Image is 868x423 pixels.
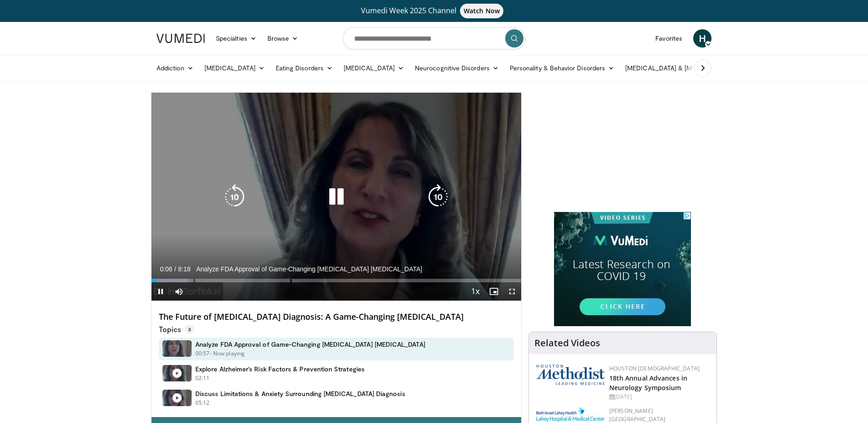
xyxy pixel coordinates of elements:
h4: Explore Alzheimer’s Risk Factors & Prevention Strategies [195,365,365,373]
div: Progress Bar [152,279,521,282]
a: [MEDICAL_DATA] [338,59,409,77]
span: / [174,265,176,273]
span: 3 [184,325,194,334]
button: Enable picture-in-picture mode [485,282,503,301]
button: Mute [170,282,188,301]
h4: Analyze FDA Approval of Game-Changing [MEDICAL_DATA] [MEDICAL_DATA] [195,340,425,349]
img: 5e4488cc-e109-4a4e-9fd9-73bb9237ee91.png.150x105_q85_autocrop_double_scale_upscale_version-0.2.png [536,365,605,385]
button: Pause [152,282,170,301]
p: - Now playing [210,349,245,358]
iframe: Advertisement [554,212,691,326]
a: Personality & Behavior Disorders [504,59,620,77]
span: Analyze FDA Approval of Game-Changing [MEDICAL_DATA] [MEDICAL_DATA] [196,265,422,273]
button: Fullscreen [503,282,521,301]
button: Playback Rate [466,282,485,301]
a: H [693,29,711,48]
p: Topics [159,325,194,334]
a: [PERSON_NAME][GEOGRAPHIC_DATA] [609,407,666,423]
a: Addiction [151,59,199,77]
a: [MEDICAL_DATA] [199,59,270,77]
p: 05:12 [195,399,210,407]
span: Watch Now [460,4,503,18]
img: e7977282-282c-4444-820d-7cc2733560fd.jpg.150x105_q85_autocrop_double_scale_upscale_version-0.2.jpg [536,407,605,422]
video-js: Video Player [152,93,521,301]
a: Houston [DEMOGRAPHIC_DATA] [609,365,700,372]
span: 8:18 [178,265,190,273]
input: Search topics, interventions [343,27,525,49]
a: Vumedi Week 2025 ChannelWatch Now [158,4,710,18]
h4: Related Videos [534,338,600,349]
p: 00:57 [195,349,210,358]
a: Neurocognitive Disorders [409,59,504,77]
img: VuMedi Logo [157,34,205,43]
a: Eating Disorders [270,59,338,77]
div: [DATE] [609,393,709,401]
p: 02:11 [195,374,210,382]
h4: Discuss Limitations & Anxiety Surrounding [MEDICAL_DATA] Diagnosis [195,390,405,398]
a: 18th Annual Advances in Neurology Symposium [609,374,687,392]
a: Favorites [650,29,688,48]
a: Browse [262,29,304,48]
a: Specialties [210,29,262,48]
iframe: Advertisement [554,92,691,206]
span: 0:06 [160,265,172,273]
h4: The Future of [MEDICAL_DATA] Diagnosis: A Game-Changing [MEDICAL_DATA] [159,312,514,322]
a: [MEDICAL_DATA] & [MEDICAL_DATA] [620,59,750,77]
